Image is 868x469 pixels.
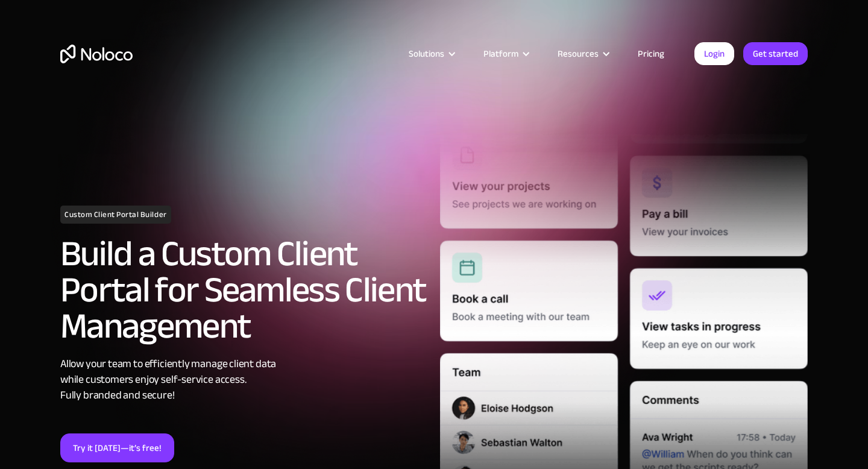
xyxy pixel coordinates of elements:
a: Get started [743,42,808,65]
div: Platform [468,46,542,61]
a: home [60,45,133,63]
a: Pricing [623,46,679,61]
div: Resources [558,46,599,61]
h1: Custom Client Portal Builder [60,206,171,224]
div: Allow your team to efficiently manage client data while customers enjoy self-service access. Full... [60,356,428,403]
a: Try it [DATE]—it’s free! [60,433,174,462]
div: Solutions [409,46,444,61]
a: Login [694,42,734,65]
div: Resources [542,46,623,61]
h2: Build a Custom Client Portal for Seamless Client Management [60,236,428,344]
div: Solutions [394,46,468,61]
div: Platform [483,46,518,61]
